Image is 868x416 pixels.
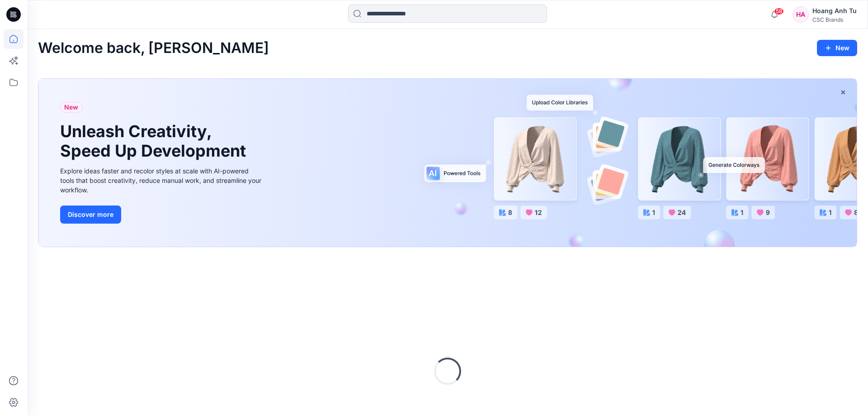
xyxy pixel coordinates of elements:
[60,166,264,195] div: Explore ideas faster and recolor styles at scale with AI-powered tools that boost creativity, red...
[812,16,857,23] div: CSC Brands
[812,5,857,16] div: Hoang Anh Tu
[774,8,784,15] span: 58
[817,40,857,56] button: New
[793,6,809,23] div: HA
[60,122,250,161] h1: Unleash Creativity, Speed Up Development
[64,102,78,113] span: New
[60,206,121,224] button: Discover more
[38,40,269,57] h2: Welcome back, [PERSON_NAME]
[60,206,264,224] a: Discover more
